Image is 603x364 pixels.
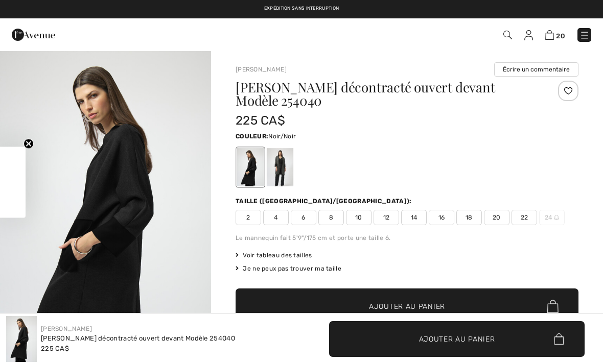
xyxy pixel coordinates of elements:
[579,30,590,40] img: Menu
[554,215,559,220] img: ring-m.svg
[512,210,537,225] span: 22
[369,301,445,312] span: Ajouter au panier
[41,345,69,352] span: 225 CA$
[236,264,578,273] div: Je ne peux pas trouver ma taille
[263,210,289,225] span: 4
[236,113,285,128] span: 225 CA$
[236,288,578,324] button: Ajouter au panier
[12,29,55,39] a: 1ère Avenue
[236,233,578,242] div: Le mannequin fait 5'9"/175 cm et porte une taille 6.
[6,316,37,362] img: Cardigan D&eacute;contract&eacute; Ouvert Devant mod&egrave;le 254040
[503,31,512,39] img: Recherche
[547,300,559,313] img: Bag.svg
[237,148,264,186] div: Noir/Noir
[556,32,565,40] span: 20
[494,62,578,77] button: Écrire un commentaire
[539,210,565,225] span: 24
[236,133,268,140] span: Couleur:
[12,25,55,45] img: 1ère Avenue
[41,333,235,344] div: [PERSON_NAME] décontracté ouvert devant Modèle 254040
[545,29,565,41] a: 20
[401,210,427,225] span: 14
[24,138,34,149] button: Close teaser
[374,210,399,225] span: 12
[41,325,92,332] a: [PERSON_NAME]
[524,30,533,40] img: Mes infos
[545,30,554,40] img: Panier d'achat
[346,210,372,225] span: 10
[318,210,344,225] span: 8
[236,251,312,260] span: Voir tableau des tailles
[484,210,509,225] span: 20
[268,133,296,140] span: Noir/Noir
[236,66,287,73] a: [PERSON_NAME]
[429,210,454,225] span: 16
[236,197,414,206] div: Taille ([GEOGRAPHIC_DATA]/[GEOGRAPHIC_DATA]):
[291,210,316,225] span: 6
[329,321,585,357] button: Ajouter au panier
[236,81,521,107] h1: [PERSON_NAME] décontracté ouvert devant Modèle 254040
[236,210,261,225] span: 2
[267,148,293,186] div: Grey melange/black
[456,210,482,225] span: 18
[419,333,495,344] span: Ajouter au panier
